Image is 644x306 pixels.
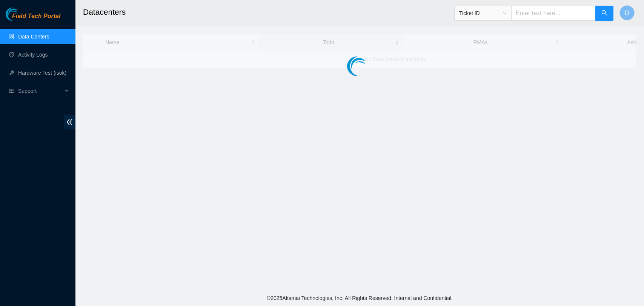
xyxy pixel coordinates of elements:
span: Support [18,83,63,98]
span: Field Tech Portal [12,13,60,20]
span: D [625,8,629,18]
span: read [9,88,14,94]
a: Hardware Test (isok) [18,70,66,76]
span: double-left [64,115,75,129]
img: Akamai Technologies [6,8,38,21]
a: Activity Logs [18,52,48,58]
input: Enter text here... [511,6,596,21]
span: search [601,10,607,17]
a: Data Centers [18,34,49,40]
span: Ticket ID [459,8,507,19]
footer: © 2025 Akamai Technologies, Inc. All Rights Reserved. Internal and Confidential. [75,290,644,306]
button: D [619,5,635,20]
a: Akamai TechnologiesField Tech Portal [6,14,60,23]
button: search [595,6,613,21]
